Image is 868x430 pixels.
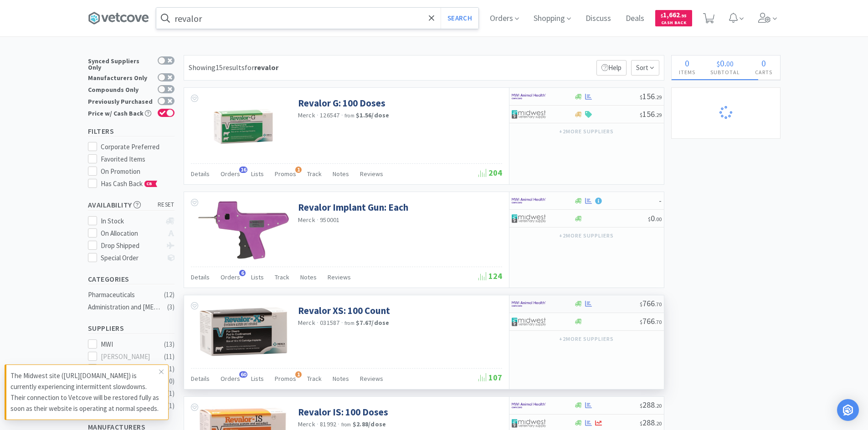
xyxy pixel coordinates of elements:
span: Reviews [328,273,351,281]
span: 6 [239,270,246,276]
div: Corporate Preferred [101,142,175,152]
a: Revalor Implant Gun: Each [298,201,408,213]
span: $ [661,13,663,19]
a: Revalor XS: 100 Count [298,304,390,317]
span: Notes [300,273,317,281]
div: MWI [101,339,157,350]
span: Lists [251,273,264,281]
div: Compounds Only [88,85,153,93]
span: 766 [640,316,662,326]
span: · [317,111,318,119]
span: from [344,112,354,119]
span: 288 [640,400,662,410]
span: 1 [295,371,302,378]
div: Price w/ Cash Back [88,109,153,116]
button: Search [441,8,478,29]
span: · [341,319,343,327]
span: 0 [720,57,724,69]
span: Details [191,170,210,178]
div: ( 13 ) [164,339,175,350]
strong: revalor [254,63,278,72]
img: 4dd14cff54a648ac9e977f0c5da9bc2e_5.png [512,212,546,225]
span: 156 [640,109,662,119]
span: 1,662 [661,10,687,19]
p: Help [596,60,627,76]
span: Track [307,170,322,178]
span: $ [717,59,720,68]
span: 1 [295,167,302,173]
span: $ [640,94,642,101]
span: . 70 [655,301,662,308]
a: Merck [298,216,315,224]
span: Promos [275,170,296,178]
a: Merck [298,420,315,428]
p: The Midwest site ([URL][DOMAIN_NAME]) is currently experiencing intermittent slowdowns. Their con... [10,370,159,414]
div: Administration and [MEDICAL_DATA] [88,302,162,313]
div: In Stock [101,216,161,227]
span: 00 [726,59,734,68]
div: Manufacturers Only [88,73,153,81]
img: f6b2451649754179b5b4e0c70c3f7cb0_2.png [512,90,546,103]
span: 766 [640,298,662,309]
span: Orders [221,374,240,383]
span: $ [640,319,642,325]
span: $ [640,301,642,308]
span: 0 [648,213,662,223]
button: +2more suppliers [555,229,618,242]
img: b4bdfb36c4e446488dd91e39a803d1eb_16291.png [198,304,289,359]
span: 204 [478,167,502,178]
div: Drop Shipped [101,240,161,251]
span: 950001 [320,216,340,224]
img: 4dd14cff54a648ac9e977f0c5da9bc2e_5.png [512,315,546,329]
span: Details [191,374,210,383]
img: 4dd14cff54a648ac9e977f0c5da9bc2e_5.png [512,416,546,430]
a: Merck [298,319,315,327]
span: for [245,63,278,72]
h4: Carts [748,68,780,76]
img: f6b2451649754179b5b4e0c70c3f7cb0_2.png [512,194,546,207]
span: 0 [761,57,766,69]
a: Revalor IS: 100 Doses [298,406,388,418]
span: 0 [685,57,689,69]
div: On Allocation [101,228,161,239]
span: Has Cash Back [101,179,158,188]
button: +2more suppliers [555,125,618,138]
span: - [659,195,662,206]
h4: Subtotal [703,68,748,76]
div: Showing 15 results [189,62,278,74]
div: . [703,59,748,68]
div: Synced Suppliers Only [88,56,153,71]
span: 16 [239,167,247,173]
div: Previously Purchased [88,97,153,105]
span: from [341,421,351,428]
span: . 95 [680,13,687,19]
span: · [317,216,318,224]
span: 156 [640,91,662,101]
strong: $1.56 / dose [356,111,390,119]
a: Merck [298,111,315,119]
span: Reviews [360,170,383,178]
span: Notes [333,170,349,178]
div: Open Intercom Messenger [837,399,859,421]
img: f6b2451649754179b5b4e0c70c3f7cb0_2.png [512,399,546,412]
strong: $7.67 / dose [356,319,390,327]
div: ( 10 ) [164,376,175,387]
span: Orders [221,273,240,281]
span: · [338,420,339,428]
span: · [341,111,343,119]
span: . 29 [655,111,662,118]
div: On Promotion [101,166,175,177]
span: $ [640,111,642,118]
span: . 00 [655,216,662,223]
span: 288 [640,417,662,428]
a: Discuss [582,15,615,23]
div: ( 11 ) [164,351,175,362]
div: Favorited Items [101,154,175,165]
span: . 70 [655,319,662,325]
img: 0d3dd90a8ed246b88369e67af5ea9d0f_191805.png [198,201,289,259]
span: reset [158,200,175,210]
span: 124 [478,271,502,281]
h5: Filters [88,126,175,137]
span: · [317,319,318,327]
span: 126547 [320,111,340,119]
